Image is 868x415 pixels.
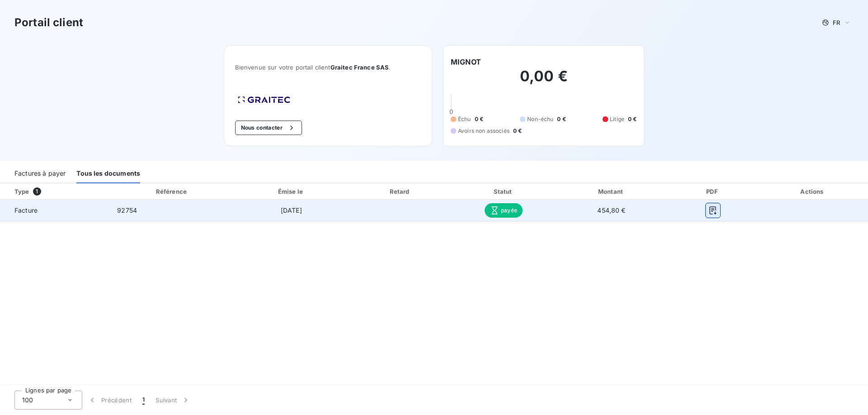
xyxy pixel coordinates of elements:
[475,115,483,123] span: 0 €
[22,396,33,405] span: 100
[597,206,625,214] span: 454,80 €
[281,206,302,214] span: [DATE]
[142,396,145,405] span: 1
[82,391,137,410] button: Précédent
[670,187,756,196] div: PDF
[449,108,453,115] span: 0
[117,206,137,214] span: 92754
[156,188,187,195] div: Référence
[350,187,451,196] div: Retard
[235,121,302,135] button: Nous contacter
[833,19,840,26] span: FR
[557,187,666,196] div: Montant
[236,187,347,196] div: Émise le
[458,127,509,135] span: Avoirs non associés
[527,115,553,123] span: Non-échu
[513,127,522,135] span: 0 €
[9,187,108,196] div: Type
[235,64,421,71] span: Bienvenue sur votre portail client .
[485,203,523,218] span: payée
[33,187,41,196] span: 1
[235,93,293,106] img: Company logo
[14,14,83,31] h3: Portail client
[451,56,481,67] h6: MIGNOT
[14,164,66,183] div: Factures à payer
[137,391,150,410] button: 1
[330,64,389,71] span: Graitec France SAS
[451,67,637,94] h2: 0,00 €
[759,187,866,196] div: Actions
[454,187,553,196] div: Statut
[7,206,103,215] span: Facture
[557,115,566,123] span: 0 €
[150,391,196,410] button: Suivant
[610,115,624,123] span: Litige
[458,115,471,123] span: Échu
[628,115,637,123] span: 0 €
[76,164,140,183] div: Tous les documents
